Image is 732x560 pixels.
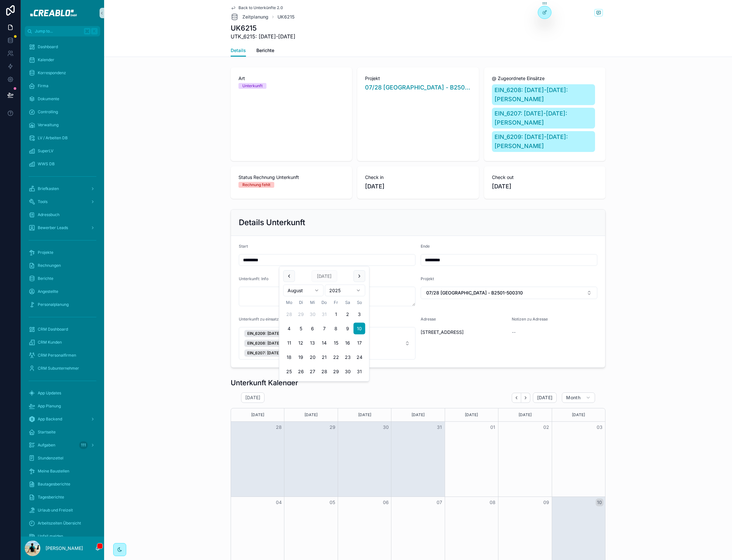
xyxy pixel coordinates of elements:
[295,337,307,349] button: Dienstag, 12. August 2025
[421,276,434,281] span: Projekt
[25,26,100,36] button: Jump to...K
[307,351,319,363] button: Mittwoch, 20. August 2025
[231,13,268,21] a: Zeitplanung
[38,495,64,500] span: Tagesberichte
[38,135,68,141] span: LV / Arbeiten DB
[365,83,471,92] span: 07/28 [GEOGRAPHIC_DATA] - B2501-500310
[25,387,100,399] a: App Updates
[553,408,604,421] div: [DATE]
[354,351,365,363] button: Sonntag, 24. August 2025
[38,430,56,435] span: Startseite
[25,145,100,157] a: SuperLV
[495,109,592,127] span: EIN_6207: [DATE]-[DATE]: [PERSON_NAME]
[38,70,66,75] span: Korrespondenz
[46,545,83,552] p: [PERSON_NAME]
[492,174,598,181] span: Check out
[499,408,550,421] div: [DATE]
[492,75,598,82] span: @ Zugeordnete Einsätze
[239,327,415,360] button: Select Button
[38,225,68,230] span: Bewerber Leads
[25,413,100,425] a: App Backend
[38,57,54,62] span: Kalender
[319,351,330,363] button: Donnerstag, 21. August 2025
[25,93,100,105] a: Dokumente
[239,276,268,281] span: Unterkunft: Info
[307,323,319,335] button: Mittwoch, 6. August 2025
[38,469,69,474] span: Meine Baustellen
[38,390,61,396] span: App Updates
[256,45,274,58] a: Berichte
[421,244,430,249] span: Ende
[307,299,319,306] th: Mittwoch
[542,499,550,506] button: 09
[25,222,100,234] a: Bewerber Leads
[307,366,319,377] button: Mittwoch, 27. August 2025
[231,378,298,387] h1: Unterkunft Kalender
[319,299,330,306] th: Donnerstag
[295,308,307,320] button: Dienstag, 29. Juli 2025
[25,336,100,348] a: CRM Kunden
[256,47,274,54] span: Berichte
[285,408,336,421] div: [DATE]
[38,199,47,204] span: Tools
[329,423,336,431] button: 29
[392,408,443,421] div: [DATE]
[489,423,496,431] button: 01
[512,393,521,403] button: Back
[25,260,100,271] a: Rechnungen
[38,96,59,102] span: Dokumente
[244,340,339,347] button: Unselect 6708
[38,44,58,49] span: Dashboard
[342,308,354,320] button: Samstag, 2. August 2025
[38,212,60,217] span: Adressbuch
[38,250,53,255] span: Projekte
[278,14,294,20] a: UK6215
[596,499,603,506] button: 10
[244,330,339,337] button: Unselect 6709
[330,351,342,363] button: Freitag, 22. August 2025
[231,33,295,40] span: UTK_6215: [DATE]-[DATE]
[38,148,53,154] span: SuperLV
[342,366,354,377] button: Samstag, 30. August 2025
[38,340,62,345] span: CRM Kunden
[283,351,295,363] button: Montag, 18. August 2025
[232,408,283,421] div: [DATE]
[25,158,100,170] a: WWS DB
[339,408,390,421] div: [DATE]
[596,423,603,431] button: 03
[25,299,100,310] a: Personalplanung
[330,323,342,335] button: Freitag, 8. August 2025
[283,299,295,306] th: Montag
[275,499,283,506] button: 04
[38,327,68,332] span: CRM Dashboard
[421,317,436,321] span: Adresse
[38,263,61,268] span: Rechnungen
[38,83,48,89] span: Firma
[239,217,305,228] h2: Details Unterkunft
[238,5,283,10] span: Back to Unterkünfte 2.0
[38,443,55,448] span: Aufgaben
[365,75,471,82] span: Projekt
[365,174,471,181] span: Check in
[330,299,342,306] th: Freitag
[25,530,100,542] a: Unfall melden
[330,366,342,377] button: Freitag, 29. August 2025
[79,441,88,449] div: 111
[330,308,342,320] button: Freitag, 1. August 2025
[38,366,79,371] span: CRM Subunternehmer
[25,247,100,258] a: Projekte
[238,75,344,82] span: Art
[283,308,295,320] button: Montag, 28. Juli 2025
[342,337,354,349] button: Samstag, 16. August 2025
[365,182,471,191] span: [DATE]
[495,86,592,104] span: EIN_6208: [DATE]-[DATE]: [PERSON_NAME]
[38,521,81,526] span: Arbeitszeiten Übersicht
[247,331,330,336] span: EIN_6209: [DATE]-[DATE]: [PERSON_NAME]
[242,14,268,20] span: Zeitplanung
[25,452,100,464] a: Stundenzettel
[38,161,55,167] span: WWS DB
[38,276,53,281] span: Berichte
[25,465,100,477] a: Meine Baustellen
[25,323,100,335] a: CRM Dashboard
[38,403,61,409] span: App Planung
